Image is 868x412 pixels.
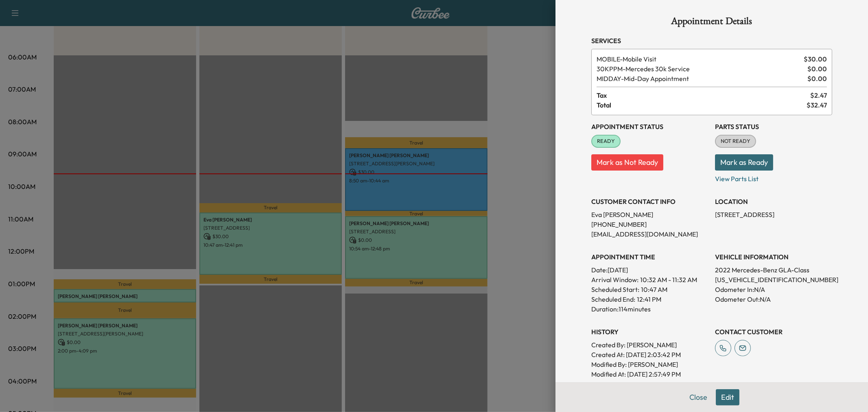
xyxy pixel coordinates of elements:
h3: Services [591,36,832,46]
p: Date: [DATE] [591,265,708,275]
span: 10:32 AM - 11:32 AM [640,275,697,285]
button: Edit [716,389,739,405]
p: Created By : [PERSON_NAME] [591,340,708,350]
h3: History [591,327,708,337]
span: Mercedes 30k Service [597,64,804,74]
p: Odometer In: N/A [715,285,832,294]
p: View Parts List [715,171,832,184]
span: $ 0.00 [807,64,827,74]
p: Arrival Window: [591,275,708,285]
span: Tax [597,90,810,100]
h3: Appointment Status [591,122,708,131]
h3: CUSTOMER CONTACT INFO [591,197,708,206]
p: 10:47 AM [641,285,667,294]
p: Scheduled End: [591,294,635,304]
h3: Parts Status [715,122,832,131]
p: [STREET_ADDRESS] [715,210,832,219]
p: Modified By : [PERSON_NAME] [591,359,708,369]
span: $ 0.00 [807,74,827,83]
span: $ 2.47 [810,90,827,100]
button: Mark as Ready [715,154,773,171]
span: READY [592,137,620,145]
h3: CONTACT CUSTOMER [715,327,832,337]
span: Total [597,100,807,110]
span: Mid-Day Appointment [597,74,804,83]
span: $ 32.47 [807,100,827,110]
p: Duration: 114 minutes [591,304,708,314]
p: [EMAIL_ADDRESS][DOMAIN_NAME] [591,229,708,239]
p: Created At : [DATE] 2:03:42 PM [591,350,708,359]
span: NOT READY [716,137,755,145]
p: 2022 Mercedes-Benz GLA-Class [715,265,832,275]
span: Mobile Visit [597,54,800,64]
button: Mark as Not Ready [591,154,663,171]
p: Eva [PERSON_NAME] [591,210,708,219]
span: $ 30.00 [804,54,827,64]
p: Odometer Out: N/A [715,294,832,304]
p: [PHONE_NUMBER] [591,219,708,229]
h3: LOCATION [715,197,832,206]
button: Close [684,389,713,405]
p: [US_VEHICLE_IDENTIFICATION_NUMBER] [715,275,832,285]
h3: VEHICLE INFORMATION [715,252,832,262]
h3: APPOINTMENT TIME [591,252,708,262]
p: 12:41 PM [637,294,661,304]
p: Scheduled Start: [591,285,639,294]
p: Modified At : [DATE] 2:57:49 PM [591,369,708,379]
h1: Appointment Details [591,16,832,29]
